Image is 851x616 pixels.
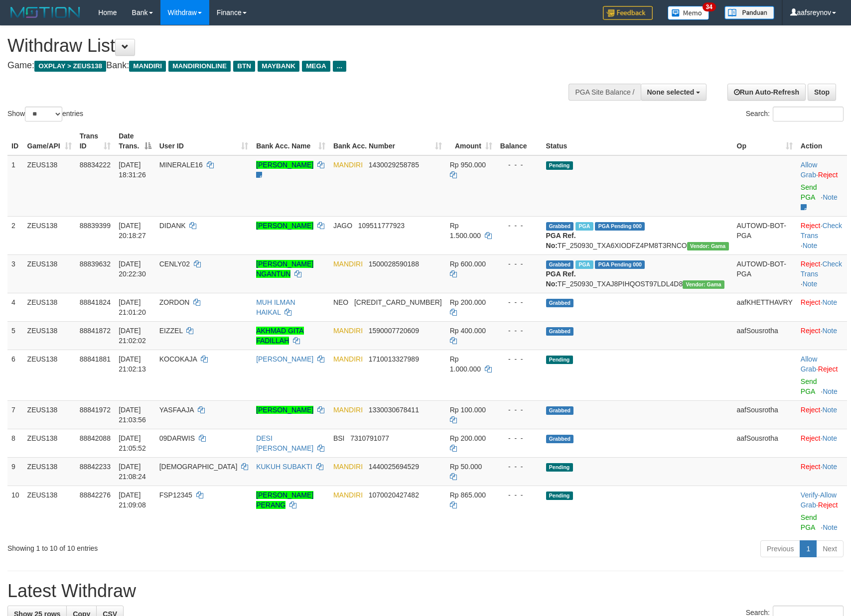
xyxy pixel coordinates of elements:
a: Send PGA [801,183,817,201]
img: Button%20Memo.svg [668,6,709,20]
img: MOTION_logo.png [7,5,83,20]
td: 2 [7,216,23,254]
div: - - - [500,160,538,170]
div: - - - [500,297,538,307]
span: DIDANK [159,222,186,230]
span: [DATE] 20:18:27 [119,222,146,240]
td: ZEUS138 [23,486,76,536]
th: Amount: activate to sort column ascending [446,127,496,155]
span: OXPLAY > ZEUS138 [34,61,106,72]
td: TF_250930_TXAJ8PIHQOST97LDL4D8 [542,254,733,293]
td: ZEUS138 [23,216,76,254]
span: Vendor URL: https://trx31.1velocity.biz [687,242,729,250]
th: Bank Acc. Number: activate to sort column ascending [329,127,446,155]
span: Copy 1440025694529 to clipboard [369,463,419,471]
span: BTN [233,61,255,72]
span: Rp 50.000 [450,463,482,471]
td: aafSousrotha [733,429,797,457]
a: MUH ILMAN HAIKAL [256,298,295,316]
span: MANDIRI [333,406,363,414]
span: CENLY02 [159,260,190,268]
a: Reject [801,222,821,230]
td: · [797,457,847,486]
span: Vendor URL: https://trx31.1velocity.biz [683,280,724,289]
th: Trans ID: activate to sort column ascending [76,127,115,155]
span: [DATE] 21:03:56 [119,406,146,424]
span: Pending [546,492,573,500]
td: ZEUS138 [23,429,76,457]
span: Copy 1710013327989 to clipboard [369,355,419,363]
span: [DATE] 21:02:13 [119,355,146,373]
div: - - - [500,221,538,231]
a: Reject [818,365,838,373]
span: KOCOKAJA [159,355,197,363]
span: MANDIRI [129,61,166,72]
td: ZEUS138 [23,400,76,429]
span: MANDIRI [333,327,363,335]
td: 4 [7,293,23,321]
a: Reject [818,501,838,509]
span: 88841824 [80,298,111,306]
td: aafSousrotha [733,321,797,350]
td: · [797,400,847,429]
a: Allow Grab [801,491,837,509]
span: FSP12345 [159,491,192,499]
button: None selected [641,84,707,101]
span: Copy 1430029258785 to clipboard [369,161,419,169]
td: ZEUS138 [23,350,76,400]
span: PGA Pending [595,222,645,231]
span: MAYBANK [258,61,299,72]
span: MANDIRIONLINE [168,61,231,72]
td: · [797,321,847,350]
span: Rp 1.000.000 [450,355,481,373]
span: 09DARWIS [159,434,195,442]
span: Grabbed [546,435,574,443]
span: 34 [703,2,716,11]
span: Copy 1500028590188 to clipboard [369,260,419,268]
b: PGA Ref. No: [546,232,576,249]
a: Reject [801,298,821,306]
span: JAGO [333,222,352,230]
td: 8 [7,429,23,457]
td: aafSousrotha [733,400,797,429]
span: Grabbed [546,299,574,307]
span: 88842233 [80,463,111,471]
td: ZEUS138 [23,321,76,350]
a: 1 [800,540,817,557]
span: 88842088 [80,434,111,442]
span: Marked by aafchomsokheang [575,222,593,231]
td: ZEUS138 [23,457,76,486]
span: 88842276 [80,491,111,499]
span: MANDIRI [333,161,363,169]
a: Note [803,242,818,249]
th: Game/API: activate to sort column ascending [23,127,76,155]
td: 5 [7,321,23,350]
a: Reject [801,406,821,414]
b: PGA Ref. No: [546,270,576,288]
th: Op: activate to sort column ascending [733,127,797,155]
div: PGA Site Balance / [568,84,640,101]
a: Note [823,387,838,395]
a: Note [803,280,818,288]
span: Pending [546,356,573,364]
a: Check Trans [801,222,842,240]
span: Copy 1590007720609 to clipboard [369,327,419,335]
span: Copy 1330030678411 to clipboard [369,406,419,414]
span: Marked by aafchomsokheang [575,260,593,269]
a: Run Auto-Refresh [727,84,806,101]
span: Copy 7310791077 to clipboard [350,434,389,442]
div: Showing 1 to 10 of 10 entries [7,539,347,553]
td: · [797,155,847,217]
span: ... [333,61,346,72]
span: Copy 5859459214442567 to clipboard [354,298,442,306]
a: Note [822,463,837,471]
th: Balance [496,127,542,155]
a: [PERSON_NAME] [256,355,313,363]
span: [DATE] 21:09:08 [119,491,146,509]
label: Show entries [7,107,83,122]
a: Reject [801,434,821,442]
span: 88841972 [80,406,111,414]
div: - - - [500,490,538,500]
a: Note [822,434,837,442]
span: MANDIRI [333,355,363,363]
